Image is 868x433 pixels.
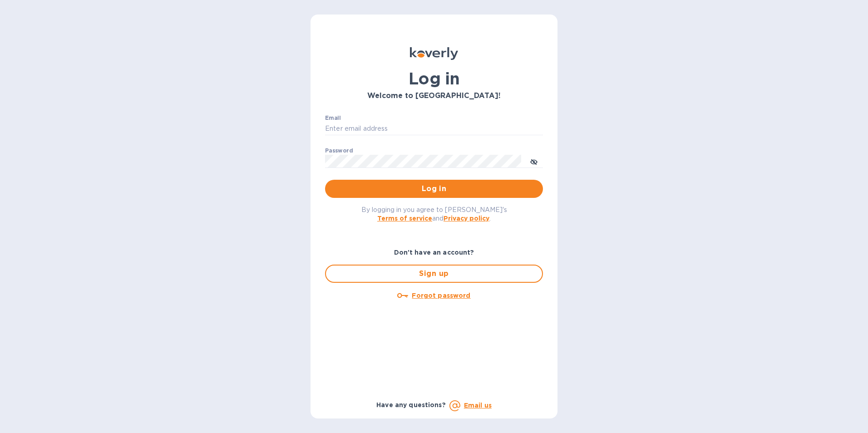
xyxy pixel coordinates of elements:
[377,215,432,222] a: Terms of service
[412,292,470,299] u: Forgot password
[410,47,458,60] img: Koverly
[325,69,543,88] h1: Log in
[333,268,535,279] span: Sign up
[376,401,446,408] b: Have any questions?
[325,180,543,198] button: Log in
[361,206,507,222] span: By logging in you agree to [PERSON_NAME]'s and .
[325,115,341,121] label: Email
[464,402,492,409] a: Email us
[325,92,543,100] h3: Welcome to [GEOGRAPHIC_DATA]!
[444,215,489,222] a: Privacy policy
[325,148,353,153] label: Password
[332,183,536,194] span: Log in
[325,265,543,283] button: Sign up
[394,249,474,256] b: Don't have an account?
[525,152,543,170] button: toggle password visibility
[325,122,543,136] input: Enter email address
